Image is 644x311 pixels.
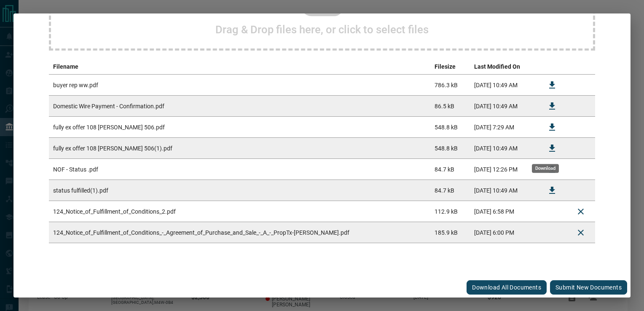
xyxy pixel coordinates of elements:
[470,222,538,243] td: [DATE] 6:00 PM
[470,201,538,222] td: [DATE] 6:58 PM
[538,59,566,75] th: download action column
[49,201,430,222] td: 124_Notice_of_Fulfillment_of_Conditions_2.pdf
[470,117,538,138] td: [DATE] 7:29 AM
[470,75,538,96] td: [DATE] 10:49 AM
[470,96,538,117] td: [DATE] 10:49 AM
[215,23,429,36] h2: Drag & Drop files here, or click to select files
[430,117,470,138] td: 548.8 kB
[49,222,430,243] td: 124_Notice_of_Fulfillment_of_Conditions_-_Agreement_of_Purchase_and_Sale_-_A_-_PropTx-[PERSON_NAM...
[430,96,470,117] td: 86.5 kB
[571,201,591,222] button: Delete
[430,222,470,243] td: 185.9 kB
[49,180,430,201] td: status fulfilled(1).pdf
[566,59,595,75] th: delete file action column
[430,59,470,75] th: Filesize
[550,280,627,295] button: Submit new documents
[542,180,562,201] button: Download
[470,159,538,180] td: [DATE] 12:26 PM
[430,75,470,96] td: 786.3 kB
[571,223,591,243] button: Delete
[430,180,470,201] td: 84.7 kB
[467,280,547,295] button: Download All Documents
[49,96,430,117] td: Domestic Wire Payment - Confirmation.pdf
[470,59,538,75] th: Last Modified On
[470,138,538,159] td: [DATE] 10:49 AM
[470,180,538,201] td: [DATE] 10:49 AM
[49,159,430,180] td: NOF - Status .pdf
[430,138,470,159] td: 548.8 kB
[532,164,559,173] div: Download
[542,75,562,95] button: Download
[430,201,470,222] td: 112.9 kB
[542,138,562,158] button: Download
[49,138,430,159] td: fully ex offer 108 [PERSON_NAME] 506(1).pdf
[49,59,430,75] th: Filename
[49,117,430,138] td: fully ex offer 108 [PERSON_NAME] 506.pdf
[542,96,562,116] button: Download
[49,75,430,96] td: buyer rep ww.pdf
[542,117,562,137] button: Download
[430,159,470,180] td: 84.7 kB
